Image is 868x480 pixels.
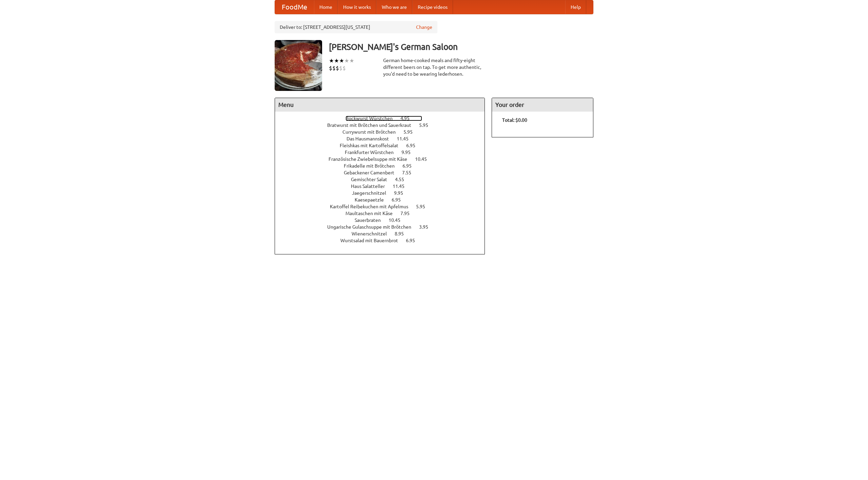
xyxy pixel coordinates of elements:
[336,64,339,72] li: $
[345,150,400,155] span: Frankfurter Würstchen
[344,163,401,169] span: Frikadelle mit Brötchen
[351,177,417,182] a: Gemischter Salat 4.55
[330,204,438,209] a: Kartoffel Reibekuchen mit Apfelmus 5.95
[400,116,416,121] span: 4.95
[338,0,376,14] a: How it works
[346,211,399,216] span: Maultaschen mit Käse
[346,116,399,121] span: Bockwurst Würstchen
[332,64,336,72] li: $
[395,177,411,182] span: 4.55
[395,231,411,236] span: 8.95
[416,24,432,31] a: Change
[345,150,423,155] a: Frankfurter Würstchen 9.95
[346,211,422,216] a: Maultaschen mit Käse 7.95
[406,143,422,148] span: 6.95
[275,40,322,91] img: angular.jpg
[340,238,428,243] a: Wurstsalad mit Bauernbrot 6.95
[275,98,485,112] h4: Menu
[352,190,416,196] a: Jaegerschnitzel 9.95
[352,231,416,236] a: Wienerschnitzel 8.95
[389,217,407,223] span: 10.45
[416,204,432,209] span: 5.95
[406,238,422,243] span: 6.95
[355,197,391,203] span: Kaesepaetzle
[502,117,527,123] b: Total: $0.00
[342,129,402,135] span: Currywurst mit Brötchen
[351,177,394,182] span: Gemischter Salat
[346,116,422,121] a: Bockwurst Würstchen 4.95
[330,204,415,209] span: Kartoffel Reibekuchen mit Apfelmus
[397,136,415,141] span: 11.45
[329,156,414,162] span: Französische Zwiebelsuppe mit Käse
[344,163,424,169] a: Frikadelle mit Brötchen 6.95
[327,122,418,128] span: Bratwurst mit Brötchen und Sauerkraut
[403,129,419,135] span: 5.95
[327,224,441,230] a: Ungarische Gulaschsuppe mit Brötchen 3.95
[565,0,586,14] a: Help
[340,143,428,148] a: Fleishkas mit Kartoffelsalat 6.95
[355,217,388,223] span: Sauerbraten
[419,224,435,230] span: 3.95
[419,122,435,128] span: 5.95
[351,184,417,189] a: Haus Salatteller 11.45
[383,57,485,77] div: German home-cooked meals and fifty-eight different beers on tap. To get more authentic, you'd nee...
[339,57,344,64] li: ★
[347,136,396,141] span: Das Hausmannskost
[275,0,314,14] a: FoodMe
[376,0,412,14] a: Who we are
[329,156,439,162] a: Französische Zwiebelsuppe mit Käse 10.45
[340,238,405,243] span: Wurstsalad mit Bauernbrot
[351,184,392,189] span: Haus Salatteller
[400,211,416,216] span: 7.95
[329,64,332,72] li: $
[344,170,424,175] a: Gebackener Camenbert 7.55
[347,136,421,141] a: Das Hausmannskost 11.45
[342,64,346,72] li: $
[327,224,418,230] span: Ungarische Gulaschsuppe mit Brötchen
[394,190,410,196] span: 9.95
[340,143,405,148] span: Fleishkas mit Kartoffelsalat
[334,57,339,64] li: ★
[355,197,413,203] a: Kaesepaetzle 6.95
[329,57,334,64] li: ★
[314,0,338,14] a: Home
[393,184,411,189] span: 11.45
[344,57,349,64] li: ★
[339,64,342,72] li: $
[329,40,593,54] h3: [PERSON_NAME]'s German Saloon
[352,190,393,196] span: Jaegerschnitzel
[275,21,437,33] div: Deliver to: [STREET_ADDRESS][US_STATE]
[412,0,453,14] a: Recipe videos
[492,98,593,112] h4: Your order
[327,122,441,128] a: Bratwurst mit Brötchen und Sauerkraut 5.95
[344,170,401,175] span: Gebackener Camenbert
[342,129,425,135] a: Currywurst mit Brötchen 5.95
[402,163,418,169] span: 6.95
[402,170,418,175] span: 7.55
[392,197,408,203] span: 6.95
[349,57,354,64] li: ★
[352,231,394,236] span: Wienerschnitzel
[415,156,434,162] span: 10.45
[401,150,417,155] span: 9.95
[355,217,413,223] a: Sauerbraten 10.45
